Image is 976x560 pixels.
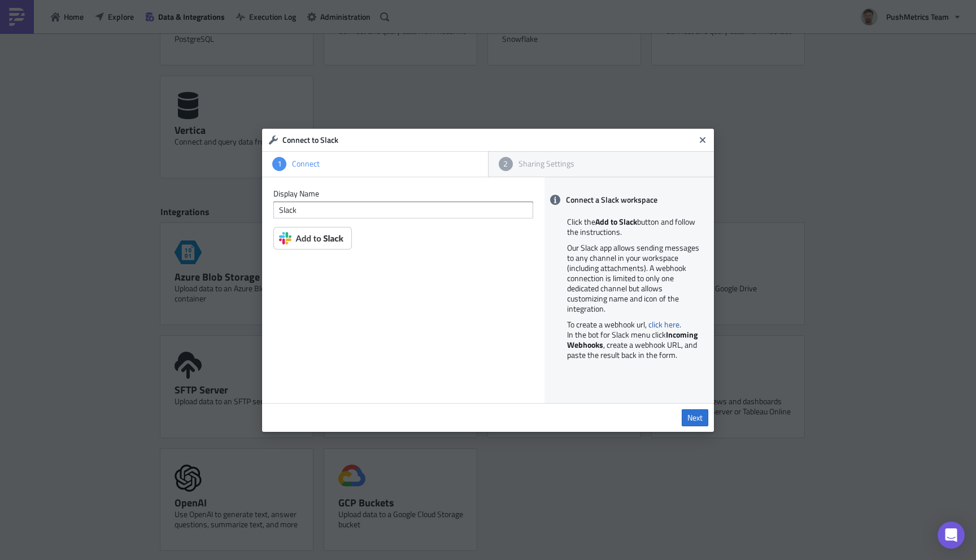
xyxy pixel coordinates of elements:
[286,159,478,169] div: Connect
[567,243,703,314] p: Our Slack app allows sending messages to any channel in your workspace (including attachments). A...
[273,227,352,250] img: Add to Slack
[567,320,703,360] p: To create a webhook url, . In the bot for Slack menu click , create a webhook URL, and paste the ...
[687,413,703,423] span: Next
[513,159,704,169] div: Sharing Settings
[694,132,711,148] button: Close
[648,318,679,330] a: click here
[272,157,286,171] div: 1
[544,189,714,211] div: Connect a Slack workspace
[682,409,708,426] a: Next
[273,189,533,199] label: Display Name
[273,202,533,218] input: Give it a name
[567,329,698,351] b: Incoming Webhooks
[595,216,637,228] b: Add to Slack
[499,157,513,171] div: 2
[282,135,695,145] h6: Connect to Slack
[938,522,965,549] div: Open Intercom Messenger
[567,217,703,237] p: Click the button and follow the instructions.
